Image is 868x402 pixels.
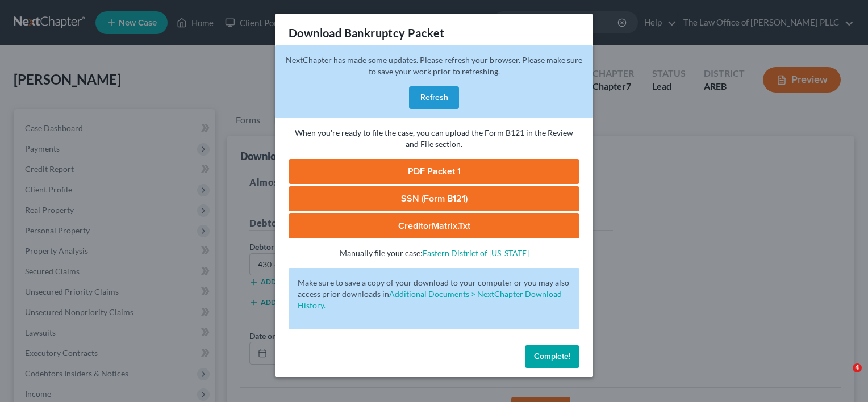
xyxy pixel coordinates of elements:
p: Make sure to save a copy of your download to your computer or you may also access prior downloads in [298,277,570,311]
span: NextChapter has made some updates. Please refresh your browser. Please make sure to save your wor... [286,55,582,76]
p: Manually file your case: [289,248,579,259]
a: Additional Documents > NextChapter Download History. [298,289,562,310]
span: Complete! [534,351,570,361]
iframe: Intercom live chat [829,363,857,391]
a: PDF Packet 1 [289,159,579,184]
h3: Download Bankruptcy Packet [289,25,444,41]
p: When you're ready to file the case, you can upload the Form B121 in the Review and File section. [289,127,579,150]
button: Complete! [525,345,579,368]
a: SSN (Form B121) [289,186,579,211]
a: Eastern District of [US_STATE] [423,248,529,258]
a: CreditorMatrix.txt [289,213,579,238]
button: Refresh [409,86,459,109]
span: 4 [853,363,862,372]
